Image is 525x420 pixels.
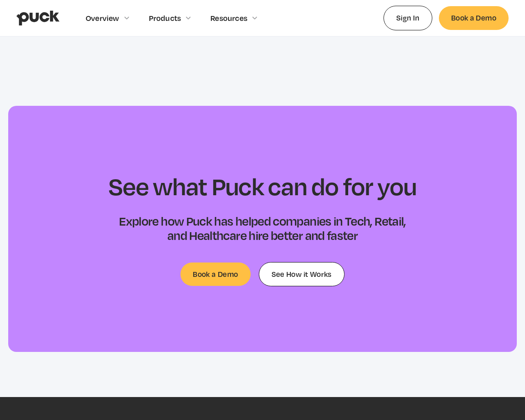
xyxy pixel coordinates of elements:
a: Sign In [383,6,432,30]
h2: See what Puck can do for you [108,171,416,200]
a: See How it Works [259,262,345,286]
div: Products [149,14,181,23]
div: Resources [210,14,247,23]
div: Overview [86,14,119,23]
a: Book a Demo [180,262,250,286]
h3: Explore how Puck has helped companies in Tech, Retail, and Healthcare hire better and faster [116,214,409,242]
a: Book a Demo [439,6,509,30]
